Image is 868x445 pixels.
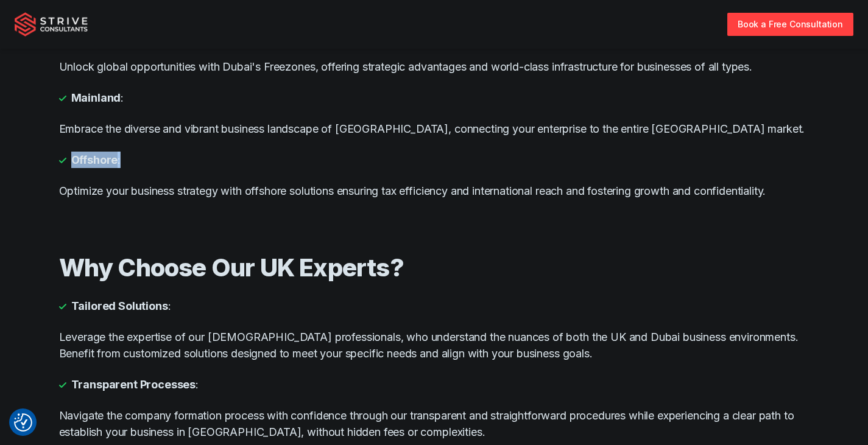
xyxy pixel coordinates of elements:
p: Optimize your business strategy with offshore solutions ensuring tax efficiency and international... [59,183,810,199]
strong: Tailored Solutions [71,298,168,314]
img: Revisit consent button [14,413,32,432]
li: : [59,89,810,106]
strong: Offshore [71,152,118,168]
li: : [59,298,810,314]
p: Unlock global opportunities with Dubai's Freezones, offering strategic advantages and world-class... [59,58,810,75]
p: Leverage the expertise of our [DEMOGRAPHIC_DATA] professionals, who understand the nuances of bot... [59,329,810,362]
li: : [59,152,810,168]
strong: Transparent Processes [71,376,196,393]
h2: Why Choose Our UK Experts? [59,253,810,283]
p: Navigate the company formation process with confidence through our transparent and straightforwar... [59,407,810,440]
p: Embrace the diverse and vibrant business landscape of [GEOGRAPHIC_DATA], connecting your enterpri... [59,121,810,137]
strong: Mainland [71,89,121,106]
li: : [59,376,810,393]
button: Consent Preferences [14,413,32,432]
img: Strive Consultants [15,12,88,37]
a: Book a Free Consultation [727,13,853,35]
